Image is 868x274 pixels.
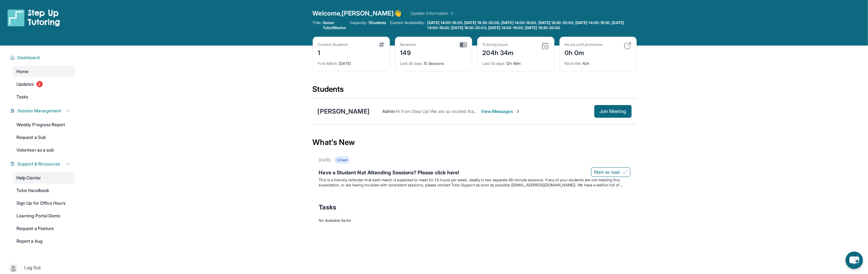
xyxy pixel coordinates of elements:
[410,10,455,16] a: Update Information
[319,218,630,223] div: No Available Items
[313,20,322,30] span: Title:
[16,81,34,87] span: Updates
[334,156,350,164] div: Unread
[36,81,43,87] span: 2
[400,42,416,47] div: Sessions
[15,108,71,114] button: Session Management
[591,167,630,177] button: Mark as read
[13,172,75,184] a: Help Center
[13,119,75,130] a: Weekly Progress Report
[481,108,521,115] span: View Messages
[318,107,370,116] div: [PERSON_NAME]
[318,42,348,47] div: Current Students
[624,42,631,50] img: card
[17,54,40,61] span: Dashboard
[16,68,28,75] span: Home
[318,57,384,66] div: [DATE]
[20,264,22,271] span: |
[483,47,514,57] div: 204h 34m
[428,20,635,30] span: [DATE] 14:00-16:00, [DATE] 18:30-20:00, [DATE] 14:00-16:00, [DATE] 18:30-20:00, [DATE] 14:00-18:3...
[313,84,637,98] div: Students
[448,10,455,16] img: Chevron Right
[483,61,505,66] span: Last 30 days :
[13,235,75,247] a: Report a bug
[368,20,386,25] span: 1 Students
[622,170,628,175] img: Mark as read
[565,61,582,66] span: Next title :
[24,265,41,271] span: Log Out
[400,57,467,66] div: 10 Sessions
[16,94,28,100] span: Tasks
[515,109,521,114] img: Chevron-Right
[426,20,637,30] a: [DATE] 14:00-16:00, [DATE] 18:30-20:00, [DATE] 14:00-16:00, [DATE] 18:30-20:00, [DATE] 14:00-18:3...
[17,161,60,167] span: Support & Resources
[400,61,423,66] span: Last 30 days :
[594,169,620,175] span: Mark as read
[350,20,367,25] span: Capacity:
[323,20,346,30] span: Senior Tutor/Mentor
[565,42,603,47] div: Hours until promotion
[483,57,549,66] div: 12h 49m
[13,91,75,103] a: Tasks
[13,210,75,221] a: Learning Portal Demo
[318,47,348,57] div: 1
[8,9,60,27] img: logo
[382,109,396,114] span: Admin :
[13,66,75,77] a: Home
[599,109,627,113] span: Join Meeting
[313,9,402,18] span: Welcome, [PERSON_NAME] 👋
[13,78,75,90] a: Updates2
[318,61,338,66] span: First Match :
[594,105,632,118] button: Join Meeting
[319,203,336,212] span: Tasks
[9,263,18,272] img: user-img
[15,54,71,61] button: Dashboard
[13,185,75,196] a: Tutor Handbook
[483,42,514,47] div: Tutoring hours
[379,42,384,47] img: card
[460,42,467,48] img: card
[13,223,75,234] a: Request a Feature
[390,20,425,30] span: Current Availability:
[13,197,75,209] a: Sign Up for Office Hours
[319,177,630,188] p: This is a friendly reminder that each match is expected to meet for 1.5 hours per week, ideally i...
[541,42,549,50] img: card
[565,47,603,57] div: 0h 0m
[319,169,630,177] div: Have a Student Not Attending Sessions? Please click here!
[13,132,75,143] a: Request a Sub
[13,144,75,156] a: Volunteer as a sub
[15,161,71,167] button: Support & Resources
[313,128,637,156] div: What's New
[319,158,331,163] div: [DATE]
[17,108,61,114] span: Session Management
[846,252,863,269] button: chat-button
[565,57,631,66] div: N/A
[400,47,416,57] div: 149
